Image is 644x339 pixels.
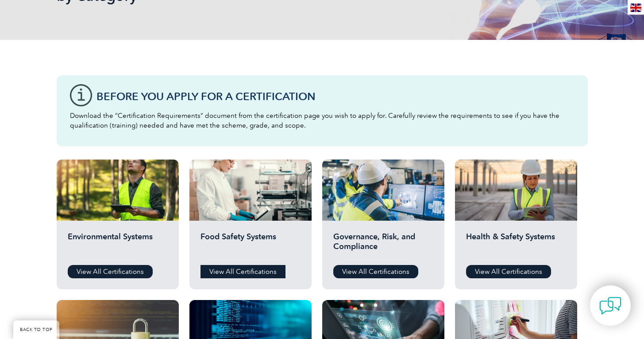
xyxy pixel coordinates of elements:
[70,111,575,130] p: Download the “Certification Requirements” document from the certification page you wish to apply ...
[466,232,566,258] h2: Health & Safety Systems
[630,4,641,12] img: en
[333,232,433,258] h2: Governance, Risk, and Compliance
[96,91,575,102] h3: Before You Apply For a Certification
[333,265,418,278] a: View All Certifications
[13,320,59,339] a: BACK TO TOP
[201,232,301,258] h2: Food Safety Systems
[599,295,621,317] img: contact-chat.png
[68,265,153,278] a: View All Certifications
[201,265,285,278] a: View All Certifications
[68,232,168,258] h2: Environmental Systems
[466,265,551,278] a: View All Certifications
